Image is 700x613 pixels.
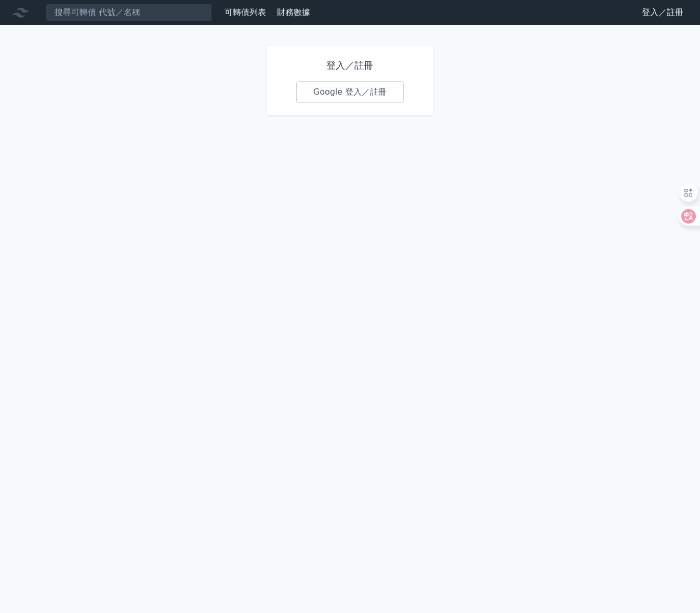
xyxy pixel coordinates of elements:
[224,7,266,17] a: 可轉債列表
[296,58,404,73] h1: 登入／註冊
[277,7,310,17] a: 財務數據
[633,4,692,21] a: 登入／註冊
[296,81,404,103] a: Google 登入／註冊
[46,4,212,21] input: 搜尋可轉債 代號／名稱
